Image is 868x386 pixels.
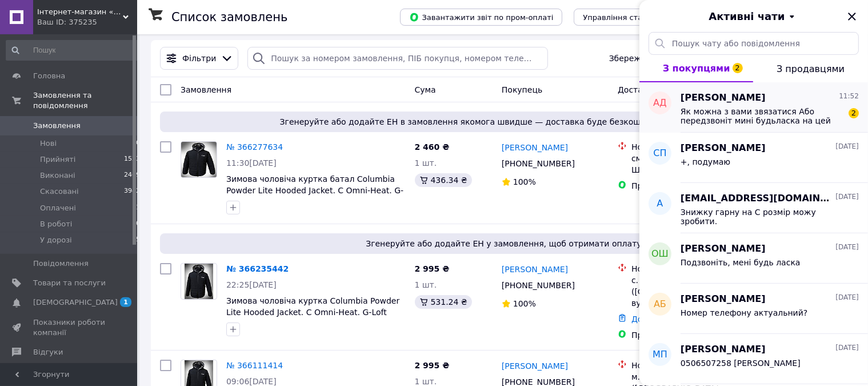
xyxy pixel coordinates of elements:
button: МП[PERSON_NAME][DATE]0506507258 [PERSON_NAME] [639,334,868,384]
a: Фото товару [181,263,217,300]
span: Активні чати [709,9,785,24]
span: СП [653,147,666,160]
span: [PERSON_NAME] [681,343,766,356]
a: Фото товару [181,141,217,178]
button: АБ[PERSON_NAME][DATE]Номер телефону актуальний? [639,284,868,334]
span: Показники роботи компанії [33,317,106,338]
span: 2 995 ₴ [415,361,450,370]
span: [EMAIL_ADDRESS][DOMAIN_NAME] [681,192,833,205]
input: Пошук [6,40,141,61]
span: АД [653,97,666,110]
button: ОШ[PERSON_NAME][DATE]Подзвоніть, мені будь ласка [639,233,868,284]
span: Номер телефону актуальний? [681,308,807,317]
button: АД[PERSON_NAME]11:52Як можна з вами звязатися Або передзвоніт мині будьласка на цей номер 0976936... [639,82,868,133]
span: [PERSON_NAME] [681,91,766,105]
a: [PERSON_NAME] [502,142,568,153]
button: З покупцями2 [639,55,753,82]
span: Як можна з вами звязатися Або передзвоніт мині будьласка на цей номер 0976936197 [681,107,843,125]
input: Пошук чату або повідомлення [649,32,859,55]
span: [PHONE_NUMBER] [502,159,575,168]
span: [DATE] [835,142,859,152]
span: З покупцями [663,63,730,74]
div: 531.24 ₴ [415,295,472,309]
span: Збережені фільтри: [609,53,693,64]
span: Скасовані [40,186,79,197]
span: Оплачені [40,203,76,213]
img: Фото товару [181,142,217,177]
span: Згенеруйте або додайте ЕН у замовлення, щоб отримати оплату [165,238,843,249]
span: 2 460 ₴ [415,142,450,152]
a: Зимова чоловіча куртка батал Columbia Powder Lite Hooded Jacket. С Omni-Heat. G-Loft великі розміри. [226,174,403,206]
button: Закрити [845,10,859,23]
span: Згенеруйте або додайте ЕН в замовлення якомога швидше — доставка буде безкоштовною для покупця [165,116,843,128]
span: [DATE] [835,343,859,353]
h1: Список замовлень [171,10,287,24]
span: Інтернет-магазин «ТS Оdez» [37,7,123,17]
span: АБ [654,298,666,311]
span: Фільтри [182,53,216,64]
span: Завантажити звіт по пром-оплаті [409,12,553,22]
span: 100% [513,177,536,186]
span: ОШ [651,248,669,261]
span: [PERSON_NAME] [681,242,766,256]
a: [PERSON_NAME] [502,264,568,275]
span: 09:06[DATE] [226,377,277,386]
span: +, подумаю [681,157,730,166]
span: 22:25[DATE] [226,280,277,289]
span: У дорозі [40,235,72,245]
span: 1 шт. [415,158,437,168]
div: Ваш ID: 375235 [37,17,137,27]
span: Подзвоніть, мені будь ласка [681,258,801,267]
a: Додати ЕН [631,315,677,324]
span: Повідомлення [33,258,89,269]
span: 1 [120,297,131,307]
span: 0506507258 [PERSON_NAME] [681,359,801,368]
span: Відгуки [33,347,63,357]
button: З продавцями [753,55,868,82]
span: 1 [136,203,140,213]
span: [DATE] [835,242,859,252]
span: Замовлення та повідомлення [33,90,137,111]
div: 436.34 ₴ [415,173,472,187]
span: Замовлення [181,85,231,94]
div: Пром-оплата [631,329,748,341]
span: 11:52 [839,91,859,101]
span: a [657,197,663,210]
span: Товари та послуги [33,278,106,288]
span: Покупець [502,85,542,94]
div: Пром-оплата [631,180,748,192]
a: № 366277634 [226,142,283,152]
span: 0 [136,219,140,229]
span: В роботі [40,219,72,229]
a: [PERSON_NAME] [502,360,568,372]
span: Cума [415,85,436,94]
a: № 366111414 [226,361,283,370]
div: Нова Пошта [631,141,748,153]
span: [DATE] [835,293,859,303]
span: 2 995 ₴ [415,264,450,273]
span: 2 [849,108,859,118]
button: СП[PERSON_NAME][DATE]+, подумаю [639,133,868,183]
span: Виконані [40,170,75,181]
a: Зимова чоловіча куртка Columbia Powder Lite Hooded Jacket. С Omni-Heat. G-Loft [226,296,399,317]
span: 1523 [124,154,140,165]
span: 0 [136,138,140,149]
span: Знижку гарну на С розмір можу зробити. [681,208,843,226]
span: 1 шт. [415,280,437,289]
span: МП [653,348,667,361]
div: смт. Дашава, №1: вул. Шевченка, 3 [631,153,748,176]
span: 11:30[DATE] [226,158,277,168]
span: [PHONE_NUMBER] [502,281,575,290]
span: Головна [33,71,65,81]
span: 100% [513,299,536,308]
a: № 366235442 [226,264,289,273]
span: [PERSON_NAME] [681,142,766,155]
span: 5 [136,235,140,245]
span: [DEMOGRAPHIC_DATA] [33,297,118,308]
button: Завантажити звіт по пром-оплаті [400,9,562,26]
button: Активні чати [671,9,836,24]
span: З продавцями [777,63,845,74]
span: 3942 [124,186,140,197]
